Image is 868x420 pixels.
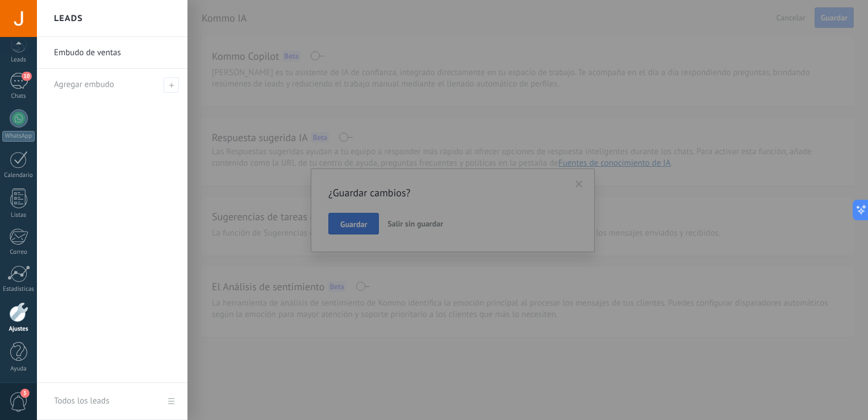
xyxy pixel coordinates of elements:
[54,37,176,69] a: Embudo de ventas
[2,286,35,293] div: Estadísticas
[54,79,114,90] span: Agregar embudo
[37,383,187,420] a: Todos los leads
[2,131,35,142] div: WhatsApp
[2,93,35,100] div: Chats
[2,172,35,179] div: Calendario
[22,72,31,81] span: 10
[2,326,35,333] div: Ajustes
[54,385,109,417] div: Todos los leads
[2,249,35,256] div: Correo
[54,1,83,36] h2: Leads
[20,389,30,398] span: 3
[2,212,35,219] div: Listas
[2,365,35,373] div: Ayuda
[2,56,35,64] div: Leads
[164,77,179,93] span: Agregar embudo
